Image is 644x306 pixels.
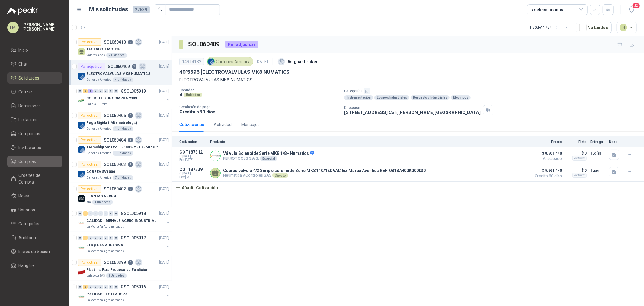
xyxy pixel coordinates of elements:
div: 2 [83,285,88,289]
p: Crédito a 30 días [179,109,339,114]
p: 10 días [590,150,605,157]
p: Cartones America [86,175,111,180]
div: 0 [98,211,103,216]
p: GSOL005919 [121,89,146,93]
a: Remisiones [7,100,62,112]
div: LM [7,22,19,33]
p: [DATE] [159,235,169,241]
div: 0 [88,285,93,289]
div: 4 Unidades [113,77,133,82]
div: Directo [272,173,288,178]
div: 1 Unidades [106,273,127,278]
a: Hangfire [7,260,62,271]
p: La Montaña Agromercados [86,224,124,229]
div: 1 [83,236,88,240]
div: 0 [114,236,118,240]
div: 0 [109,285,113,289]
a: 0 1 0 0 0 0 0 0 GSOL005918[DATE] Company LogoCALIDAD - MENAJE ACERO INDUSTRIALLa Montaña Agromerc... [78,210,171,229]
p: [STREET_ADDRESS] Cali , [PERSON_NAME][GEOGRAPHIC_DATA] [344,110,481,115]
button: Añadir Cotización [172,182,222,194]
p: 0 [128,40,133,44]
span: Licitaciones [19,116,41,123]
a: Compras [7,156,62,167]
span: Compañías [19,130,40,137]
div: 0 [114,211,118,216]
span: 22 [632,3,640,8]
div: Por cotizar [78,161,101,168]
p: SOL060404 [104,138,126,142]
p: SOL060405 [104,113,126,118]
p: [DATE] [159,186,169,192]
p: CORREA 5V1000 [86,169,115,175]
span: Chat [19,61,28,67]
p: [DATE] [159,260,169,265]
p: TECLADO + MOUSE [86,47,120,52]
a: Por cotizarSOL0604050[DATE] Company LogoRegla Rigida 1 Mt (metrologia)Cartones America1 Unidades [69,109,172,134]
a: Roles [7,190,62,202]
div: 0 [88,236,93,240]
img: Company Logo [210,151,220,161]
a: Invitaciones [7,142,62,153]
img: Company Logo [208,58,214,65]
div: 1 [83,211,88,216]
p: Cartones America [86,151,111,156]
p: 2 [132,64,136,69]
span: Compras [19,158,36,165]
p: La Montaña Agromercados [86,249,124,254]
p: CALIDAD - LOTEADORA [86,291,128,297]
a: Categorías [7,218,62,229]
div: Cotizaciones [179,121,204,128]
div: 1 - 50 de 11754 [530,23,571,32]
p: 1 días [590,167,605,174]
p: 0 [128,187,133,191]
div: Por cotizar [78,259,101,266]
a: Por cotizarSOL0604020[DATE] Company LogoLLANTAS NEXENKia4 Unidades [69,183,172,207]
span: Inicio [19,47,28,54]
a: 0 2 1 0 0 0 0 0 GSOL005919[DATE] Company LogoSOLICITUD DE COMPRA 2309Panela El Trébol [78,87,171,107]
a: Órdenes de Compra [7,170,62,188]
p: CALIDAD - MENAJE ACERO INDUSTRIAL [86,218,156,224]
p: [DATE] [159,211,169,216]
div: 0 [98,236,103,240]
div: Incluido [572,156,587,161]
span: Crédito 60 días [532,174,562,178]
img: Company Logo [78,293,85,300]
div: Instrumentación [344,95,373,100]
div: Por adjudicar [225,41,258,48]
img: Company Logo [78,146,85,153]
a: Por cotizarSOL0603990[DATE] Company LogoPlastilina Para Proceso de FundiciónLafayette SAS1 Unidades [69,256,172,281]
p: Producto [210,140,528,144]
p: Precio [532,140,562,144]
p: Lafayette SAS [86,273,105,278]
span: Usuarios [19,207,35,213]
p: 0 [128,113,133,118]
div: 0 [114,89,118,93]
p: SOLICITUD DE COMPRA 2309 [86,96,137,101]
p: 4 [179,92,182,97]
p: Termohigrometro 0 - 100% Y -10 - 50 ºs C [86,145,158,150]
div: Actividad [214,121,232,128]
p: Condición de pago [179,105,339,109]
p: [DATE] [159,113,169,119]
p: COT187312 [179,150,207,155]
div: Eléctricos [451,95,471,100]
div: Incluido [572,173,587,178]
div: Por cotizar [78,185,101,193]
span: Invitaciones [19,144,41,151]
button: 22 [626,4,637,15]
button: No Leídos [576,22,612,33]
img: Company Logo [78,73,85,80]
a: Usuarios [7,204,62,216]
p: GSOL005917 [121,236,146,240]
div: 0 [104,211,108,216]
p: Flete [566,140,587,144]
div: Especial [260,156,277,161]
div: 0 [109,211,113,216]
span: Categorías [19,220,40,227]
div: 0 [109,236,113,240]
p: Cotización [179,140,207,144]
span: Exp: [DATE] [179,158,207,162]
span: Auditoria [19,234,36,241]
div: 1 Unidades [113,126,133,131]
p: [DATE] [159,88,169,94]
